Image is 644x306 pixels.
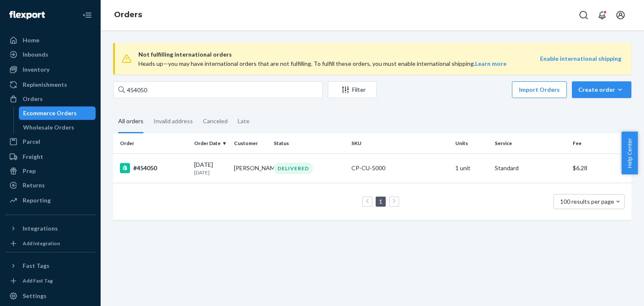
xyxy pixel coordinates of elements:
div: Ecommerce Orders [23,109,77,117]
button: Create order [572,81,631,98]
button: Filter [328,81,377,98]
th: Status [270,133,348,153]
div: Orders [23,95,43,103]
div: Wholesale Orders [23,123,74,132]
ol: breadcrumbs [107,3,149,27]
div: Inbounds [23,50,48,59]
a: Orders [114,10,142,19]
th: Order Date [191,133,231,153]
td: $6.28 [569,153,631,183]
a: Page 1 is your current page [377,198,384,205]
td: 1 unit [452,153,492,183]
div: Late [238,110,249,132]
th: Order [113,133,191,153]
button: Open account menu [612,7,629,23]
div: Integrations [23,224,58,233]
a: Wholesale Orders [19,121,96,134]
a: Freight [5,150,96,163]
div: Filter [328,86,376,94]
th: SKU [348,133,452,153]
p: Standard [495,164,566,172]
div: Invalid address [153,110,193,132]
button: Import Orders [512,81,567,98]
button: Close Navigation [79,7,96,23]
a: Prep [5,164,96,178]
div: Reporting [23,196,51,205]
div: Fast Tags [23,262,49,270]
th: Units [452,133,492,153]
div: [DATE] [194,161,227,176]
p: [DATE] [194,169,227,176]
button: Open notifications [594,7,610,23]
span: Heads up—you may have international orders that are not fulfilling. To fulfill these orders, you ... [138,60,506,67]
div: Returns [23,181,45,189]
input: Search orders [113,81,323,98]
div: Prep [23,167,36,175]
img: Flexport logo [9,11,45,19]
div: Canceled [203,110,228,132]
a: Inbounds [5,48,96,61]
div: CP-CU-5000 [351,164,448,172]
a: Enable international shipping [540,55,621,62]
th: Service [491,133,569,153]
a: Ecommerce Orders [19,106,96,120]
div: Create order [578,86,625,94]
div: Parcel [23,137,40,146]
button: Open Search Box [575,7,592,23]
a: Home [5,34,96,47]
div: Add Fast Tag [23,277,53,284]
a: Settings [5,289,96,303]
div: Customer [234,140,267,147]
div: Home [23,36,39,44]
div: Inventory [23,65,49,74]
td: [PERSON_NAME] [231,153,270,183]
div: DELIVERED [274,163,313,174]
a: Replenishments [5,78,96,91]
button: Fast Tags [5,259,96,272]
div: All orders [118,110,143,133]
a: Reporting [5,194,96,207]
a: Parcel [5,135,96,148]
a: Inventory [5,63,96,76]
button: Help Center [621,132,638,174]
button: Integrations [5,222,96,235]
a: Orders [5,92,96,106]
a: Add Integration [5,239,96,249]
th: Fee [569,133,631,153]
a: Returns [5,179,96,192]
div: #454050 [120,163,187,173]
div: Freight [23,153,43,161]
div: Add Integration [23,240,60,247]
a: Learn more [475,60,506,67]
div: Replenishments [23,80,67,89]
div: Settings [23,292,47,300]
span: Not fulfilling international orders [138,49,540,60]
span: 100 results per page [560,198,614,205]
a: Add Fast Tag [5,276,96,286]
